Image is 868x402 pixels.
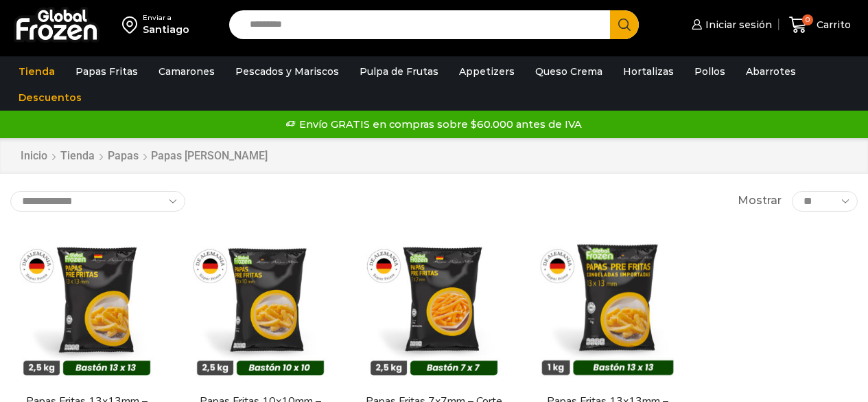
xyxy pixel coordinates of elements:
button: Search button [610,10,639,39]
span: Carrito [813,18,851,32]
a: Descuentos [12,85,89,111]
a: Hortalizas [616,58,681,85]
a: Camarones [152,58,222,85]
a: Inicio [20,148,48,164]
a: Appetizers [452,58,521,85]
a: Queso Crema [528,58,609,85]
span: Iniciar sesión [702,18,772,32]
a: Iniciar sesión [688,11,772,38]
span: Mostrar [738,193,782,209]
a: Abarrotes [739,58,803,85]
select: Pedido de la tienda [10,191,185,212]
a: Tienda [60,148,95,164]
nav: Breadcrumb [20,148,268,164]
a: 0 Carrito [786,9,854,41]
a: Pulpa de Frutas [353,58,445,85]
div: Enviar a [143,13,189,23]
span: 0 [802,14,813,25]
a: Pollos [688,58,732,85]
div: Santiago [143,23,189,36]
h1: Papas [PERSON_NAME] [151,149,268,162]
a: Tienda [12,58,62,85]
img: address-field-icon.svg [122,13,143,36]
a: Pescados y Mariscos [228,58,346,85]
a: Papas Fritas [69,58,145,85]
a: Papas [107,148,139,164]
